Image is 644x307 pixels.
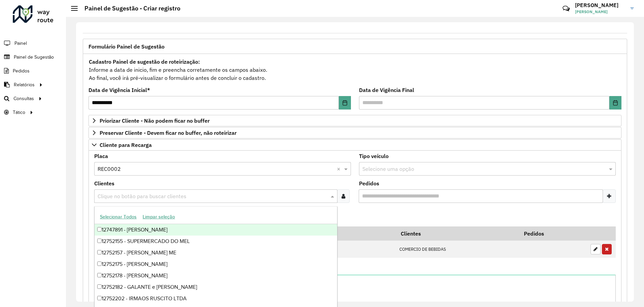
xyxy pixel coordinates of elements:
[140,212,178,222] button: Limpar seleção
[95,281,337,293] div: 12752182 - GALANTE e [PERSON_NAME]
[339,96,351,110] button: Choose Date
[519,226,587,241] th: Pedidos
[88,57,621,82] div: Informe a data de inicio, fim e preencha corretamente os campos abaixo. Ao final, você irá pré-vi...
[13,67,30,74] span: Pedidos
[100,142,152,148] span: Cliente para Recarga
[396,226,519,241] th: Clientes
[359,86,414,94] label: Data de Vigência Final
[396,241,519,258] td: COMERCIO DE BEBIDAS
[78,5,180,12] h2: Painel de Sugestão - Criar registro
[100,130,237,135] span: Preservar Cliente - Devem ficar no buffer, não roteirizar
[95,247,337,258] div: 12752157 - [PERSON_NAME] ME
[559,1,573,16] a: Contato Rápido
[88,139,621,151] a: Cliente para Recarga
[95,224,337,236] div: 12747891 - [PERSON_NAME]
[575,9,625,15] span: [PERSON_NAME]
[337,165,343,173] span: Clear all
[88,127,621,139] a: Preservar Cliente - Devem ficar no buffer, não roteirizar
[95,293,337,304] div: 12752202 - IRMAOS RUSCITO LTDA
[14,54,54,61] span: Painel de Sugestão
[359,179,379,187] label: Pedidos
[100,118,210,123] span: Priorizar Cliente - Não podem ficar no buffer
[13,109,25,116] span: Tático
[89,58,200,65] strong: Cadastro Painel de sugestão de roteirização:
[95,236,337,247] div: 12752155 - SUPERMERCADO DO MEL
[94,179,114,187] label: Clientes
[95,258,337,270] div: 12752175 - [PERSON_NAME]
[14,81,35,88] span: Relatórios
[97,212,140,222] button: Selecionar Todos
[14,40,27,47] span: Painel
[94,152,108,160] label: Placa
[88,86,150,94] label: Data de Vigência Inicial
[88,44,165,49] span: Formulário Painel de Sugestão
[609,96,621,110] button: Choose Date
[359,152,389,160] label: Tipo veículo
[575,2,625,8] h3: [PERSON_NAME]
[95,270,337,281] div: 12752178 - [PERSON_NAME]
[88,115,621,126] a: Priorizar Cliente - Não podem ficar no buffer
[13,95,34,102] span: Consultas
